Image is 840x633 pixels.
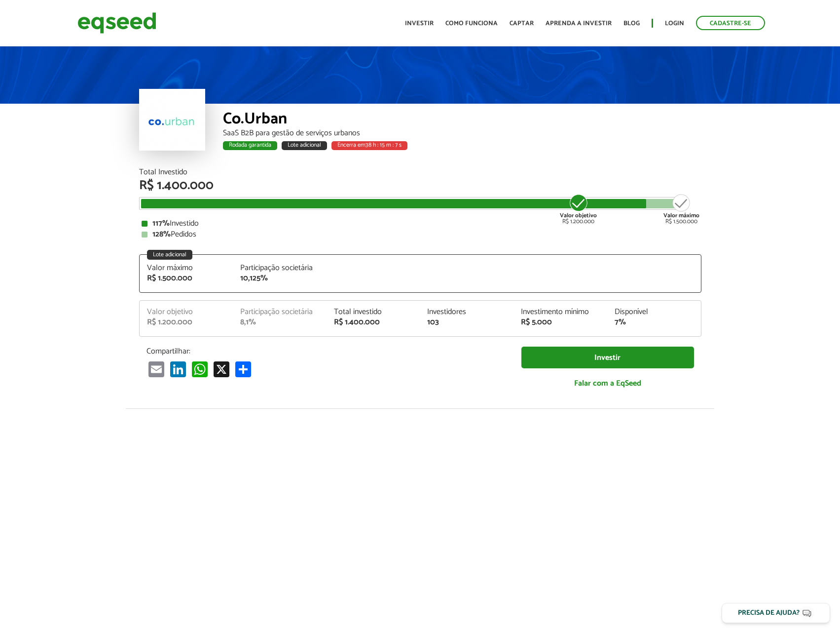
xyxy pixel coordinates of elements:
[546,20,612,27] a: Aprenda a investir
[615,318,694,326] div: 7%
[147,250,192,260] div: Lote adicional
[142,220,699,228] div: Investido
[560,193,597,225] div: R$ 1.200.000
[212,361,231,377] a: X
[152,228,171,241] strong: 128%
[168,361,188,377] a: LinkedIn
[560,211,597,220] strong: Valor objetivo
[521,373,694,394] a: Falar com a EqSeed
[147,264,226,272] div: Valor máximo
[223,129,701,137] div: SaaS B2B para gestão de serviços urbanos
[427,318,506,326] div: 103
[427,308,506,316] div: Investidores
[240,275,319,282] div: 10,125%
[405,20,434,27] a: Investir
[240,308,319,316] div: Participação societária
[152,217,170,230] strong: 117%
[663,211,699,220] strong: Valor máximo
[223,141,277,150] div: Rodada garantida
[623,20,640,27] a: Blog
[139,168,701,176] div: Total Investido
[240,264,319,272] div: Participação societária
[521,347,694,369] a: Investir
[665,20,684,27] a: Login
[615,308,694,316] div: Disponível
[240,318,319,326] div: 8,1%
[282,141,327,150] div: Lote adicional
[139,179,701,192] div: R$ 1.400.000
[190,361,210,377] a: WhatsApp
[142,231,699,238] div: Pedidos
[521,308,600,316] div: Investimento mínimo
[510,20,534,27] a: Captar
[223,111,701,129] div: Co.Urban
[334,308,413,316] div: Total investido
[663,193,699,225] div: R$ 1.500.000
[365,140,402,150] span: 38 h : 15 m : 7 s
[334,318,413,326] div: R$ 1.400.000
[147,308,226,316] div: Valor objetivo
[521,318,600,326] div: R$ 5.000
[147,318,226,326] div: R$ 1.200.000
[146,347,507,356] p: Compartilhar:
[331,141,407,150] div: Encerra em
[696,16,765,30] a: Cadastre-se
[77,10,156,36] img: EqSeed
[147,275,226,282] div: R$ 1.500.000
[445,20,498,27] a: Como funciona
[233,361,253,377] a: Share
[146,361,166,377] a: Email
